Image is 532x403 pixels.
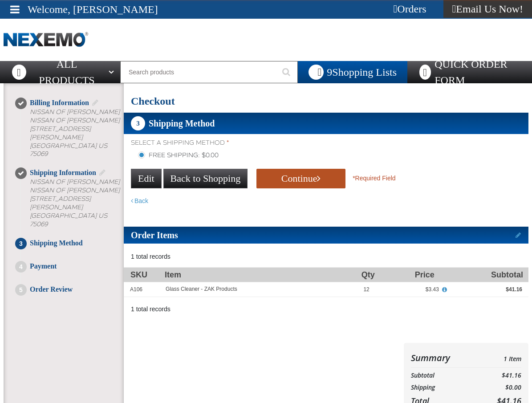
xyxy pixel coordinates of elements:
span: Payment [30,262,57,270]
th: Shipping [411,382,479,394]
a: Edit [131,169,162,188]
td: $41.16 [479,370,521,382]
span: [STREET_ADDRESS] [30,195,91,203]
span: Shipping Information [30,169,96,176]
a: Home [4,32,88,48]
a: Glass Cleaner - ZAK Products [166,286,237,292]
a: Edit Billing Information [91,99,100,106]
img: Nexemo logo [4,32,88,48]
span: Price [415,270,435,279]
button: Continue [256,169,345,188]
button: Open All Products pages [106,61,120,83]
span: Shipping Method [30,239,83,247]
a: SKU [130,270,147,279]
span: Billing Information [30,99,89,106]
li: Order Review. Step 5 of 5. Not Completed [21,284,124,295]
span: [GEOGRAPHIC_DATA] [30,212,97,220]
td: A106 [124,282,159,297]
a: Back to Shopping [163,169,248,188]
span: US [98,142,107,150]
bdo: 75069 [30,220,48,228]
span: Nissan of [PERSON_NAME] [30,187,120,194]
div: $3.43 [382,286,439,293]
li: Shipping Information. Step 2 of 5. Completed [21,167,124,237]
span: [PERSON_NAME] [30,204,83,211]
input: Search [120,61,298,83]
li: Shipping Method. Step 3 of 5. Not Completed [21,238,124,261]
li: Billing Information. Step 1 of 5. Completed [21,98,124,167]
th: Subtotal [411,370,479,382]
span: 3 [131,116,145,130]
span: Checkout [131,95,175,107]
span: Subtotal [491,270,523,279]
span: Item [165,270,181,279]
span: Select a Shipping Method [131,139,528,147]
span: [PERSON_NAME] [30,134,83,141]
span: Shopping Lists [327,66,397,78]
button: Start Searching [276,61,298,83]
a: Back [131,197,148,204]
div: $41.16 [451,286,522,293]
td: $0.00 [479,382,521,394]
span: 12 [363,286,369,293]
strong: 9 [327,66,332,78]
label: Free Shipping: $0.00 [138,151,219,160]
span: All Products [30,56,104,88]
a: Edit Shipping Information [98,169,107,176]
b: Nissan of [PERSON_NAME] [30,178,120,186]
span: US [98,212,107,220]
bdo: 75069 [30,150,48,158]
span: Qty [361,270,375,279]
th: Summary [411,350,479,366]
a: Edit items [516,232,528,238]
span: 3 [15,238,27,249]
button: View All Prices for Glass Cleaner - ZAK Products [439,286,451,294]
div: Required Field [353,174,396,183]
b: Nissan of [PERSON_NAME] [30,108,120,116]
span: [STREET_ADDRESS] [30,125,91,133]
span: Nissan of [PERSON_NAME] [30,117,120,124]
td: 1 Item [479,350,521,366]
div: 1 total records [131,305,171,313]
span: [GEOGRAPHIC_DATA] [30,142,97,150]
button: You have 9 Shopping Lists. Open to view details [298,61,407,83]
span: 5 [15,284,27,296]
a: Quick Order Form [407,61,532,83]
input: Free Shipping: $0.00 [138,151,145,159]
span: Shipping Method [149,118,215,128]
h2: Order Items [124,227,178,244]
span: Order Review [30,285,73,293]
li: Payment. Step 4 of 5. Not Completed [21,261,124,284]
span: 4 [15,261,27,273]
div: 1 total records [131,252,171,261]
nav: Checkout steps. Current step is Shipping Method. Step 3 of 5 [14,98,124,295]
